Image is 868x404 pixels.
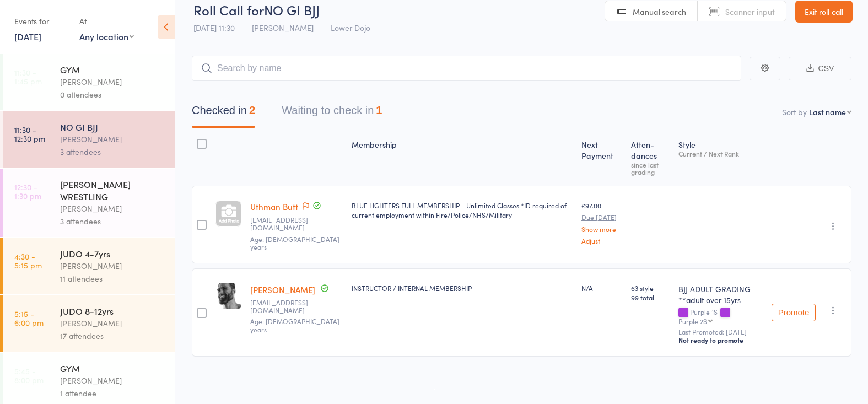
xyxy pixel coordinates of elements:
[60,362,165,374] div: GYM
[60,387,165,400] div: 1 attendee
[282,99,382,128] button: Waiting to check in1
[14,367,44,384] time: 5:45 - 8:00 pm
[14,252,42,270] time: 4:30 - 5:15 pm
[60,63,165,76] div: GYM
[772,304,816,321] button: Promote
[60,88,165,101] div: 0 attendees
[14,125,45,143] time: 11:30 - 12:30 pm
[192,56,741,81] input: Search by name
[215,283,241,309] img: image1731695477.png
[631,201,670,210] div: -
[60,121,165,133] div: NO GI BJJ
[60,330,165,342] div: 17 attendees
[60,146,165,158] div: 3 attendees
[250,299,343,315] small: tedmanoskar@gmail.com
[631,161,670,175] div: since last grading
[581,213,622,221] small: Due [DATE]
[331,22,370,33] span: Lower Dojo
[250,216,343,232] small: uthman94@hotmail.co.uk
[79,30,134,42] div: Any location
[192,99,255,128] button: Checked in2
[60,202,165,215] div: [PERSON_NAME]
[577,133,627,181] div: Next Payment
[250,316,339,333] span: Age: [DEMOGRAPHIC_DATA] years
[79,12,134,30] div: At
[376,104,382,116] div: 1
[581,225,622,233] a: Show more
[3,295,175,352] a: 5:15 -6:00 pmJUDO 8-12yrs[PERSON_NAME]17 attendees
[250,234,339,251] span: Age: [DEMOGRAPHIC_DATA] years
[250,201,298,212] a: Uthman Butt
[60,247,165,260] div: JUDO 4-7yrs
[264,1,320,19] span: NO GI BJJ
[60,374,165,387] div: [PERSON_NAME]
[352,283,573,293] div: INSTRUCTOR / INTERNAL MEMBERSHIP
[789,57,851,80] button: CSV
[581,283,622,293] div: N/A
[678,336,763,344] div: Not ready to promote
[352,201,573,219] div: BLUE LIGHTERS FULL MEMBERSHIP - Unlimited Classes *ID required of current employment within Fire/...
[678,150,763,157] div: Current / Next Rank
[60,178,165,202] div: [PERSON_NAME] WRESTLING
[250,284,315,295] a: [PERSON_NAME]
[678,328,763,336] small: Last Promoted: [DATE]
[347,133,577,181] div: Membership
[3,111,175,168] a: 11:30 -12:30 pmNO GI BJJ[PERSON_NAME]3 attendees
[252,22,314,33] span: [PERSON_NAME]
[795,1,853,23] a: Exit roll call
[14,68,42,85] time: 11:30 - 1:45 pm
[725,6,775,17] span: Scanner input
[581,201,622,244] div: £97.00
[193,22,235,33] span: [DATE] 11:30
[60,272,165,285] div: 11 attendees
[60,133,165,146] div: [PERSON_NAME]
[678,308,763,325] div: Purple 1S
[14,12,68,30] div: Events for
[678,201,763,210] div: -
[782,106,807,117] label: Sort by
[60,260,165,272] div: [PERSON_NAME]
[193,1,264,19] span: Roll Call for
[14,309,44,327] time: 5:15 - 6:00 pm
[631,293,670,302] span: 99 total
[3,238,175,294] a: 4:30 -5:15 pmJUDO 4-7yrs[PERSON_NAME]11 attendees
[631,283,670,293] span: 63 style
[674,133,767,181] div: Style
[60,305,165,317] div: JUDO 8-12yrs
[581,237,622,244] a: Adjust
[60,76,165,88] div: [PERSON_NAME]
[60,317,165,330] div: [PERSON_NAME]
[809,106,846,117] div: Last name
[14,30,41,42] a: [DATE]
[60,215,165,228] div: 3 attendees
[249,104,255,116] div: 2
[3,169,175,237] a: 12:30 -1:30 pm[PERSON_NAME] WRESTLING[PERSON_NAME]3 attendees
[627,133,675,181] div: Atten­dances
[678,317,707,325] div: Purple 2S
[3,54,175,110] a: 11:30 -1:45 pmGYM[PERSON_NAME]0 attendees
[14,182,41,200] time: 12:30 - 1:30 pm
[633,6,686,17] span: Manual search
[678,283,763,305] div: BJJ ADULT GRADING **adult over 15yrs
